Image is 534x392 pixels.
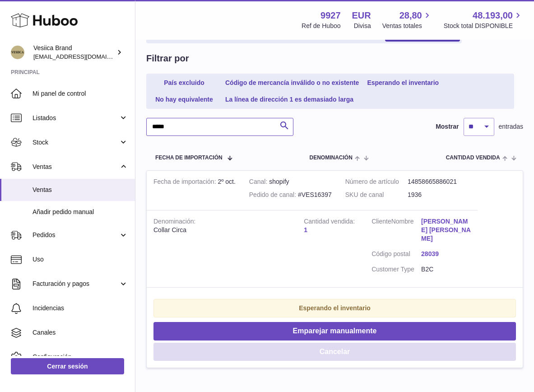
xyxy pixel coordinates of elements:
[304,218,355,227] strong: Cantidad vendida
[33,208,128,216] span: Añadir pedido manual
[153,343,516,361] button: Cancelar
[371,265,421,274] dt: Customer Type
[382,9,432,30] a: 28,80 Ventas totales
[249,178,269,187] strong: Canal
[222,92,357,107] a: La línea de dirección 1 es demasiado larga
[148,92,220,107] a: No hay equivalente
[33,231,119,239] span: Pedidos
[33,44,115,61] div: Vesiica Brand
[33,353,128,361] span: Configuración
[33,186,128,194] span: Ventas
[153,322,516,341] button: Emparejar manualmente
[33,304,128,313] span: Incidencias
[421,250,471,258] a: 28039
[382,22,432,30] span: Ventas totales
[408,177,470,186] dd: 14858665886021
[33,163,119,171] span: Ventas
[304,226,307,233] a: 1
[33,328,128,337] span: Canales
[446,155,500,161] span: Cantidad vendida
[11,46,24,59] img: logistic@vesiica.com
[371,217,421,245] dt: Nombre
[33,89,128,98] span: Mi panel de control
[147,171,242,210] td: 2º oct.
[499,122,523,131] span: entradas
[309,155,352,161] span: Denominación
[444,22,523,30] span: Stock total DISPONIBLE
[354,22,371,30] div: Divisa
[33,280,119,288] span: Facturación y pagos
[33,138,119,147] span: Stock
[33,255,128,264] span: Uso
[11,358,124,374] a: Cerrar sesión
[222,75,362,90] a: Código de mercancía inválido o no existente
[249,177,332,186] div: shopify
[302,22,340,30] div: Ref de Huboo
[408,191,470,199] dd: 1936
[299,304,371,312] strong: Esperando el inventario
[249,191,332,199] div: #VES16397
[345,177,408,186] dt: Número de artículo
[320,9,341,22] strong: 9927
[371,250,421,261] dt: Código postal
[153,178,218,187] strong: Fecha de importación
[148,75,220,90] a: País excluido
[399,9,422,22] span: 28,80
[421,217,471,243] a: [PERSON_NAME] [PERSON_NAME]
[249,191,298,201] strong: Pedido de canal
[421,265,471,274] dd: B2C
[146,52,189,65] h2: Filtrar por
[364,75,442,90] a: Esperando el inventario
[352,9,371,22] strong: EUR
[345,191,408,199] dt: SKU de canal
[155,155,223,161] span: Fecha de importación
[371,218,391,225] span: Cliente
[33,114,119,122] span: Listados
[153,218,195,227] strong: Denominación
[153,226,290,234] div: Collar Circa
[436,122,459,131] label: Mostrar
[33,53,133,60] span: [EMAIL_ADDRESS][DOMAIN_NAME]
[444,9,523,30] a: 48.193,00 Stock total DISPONIBLE
[473,9,513,22] span: 48.193,00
